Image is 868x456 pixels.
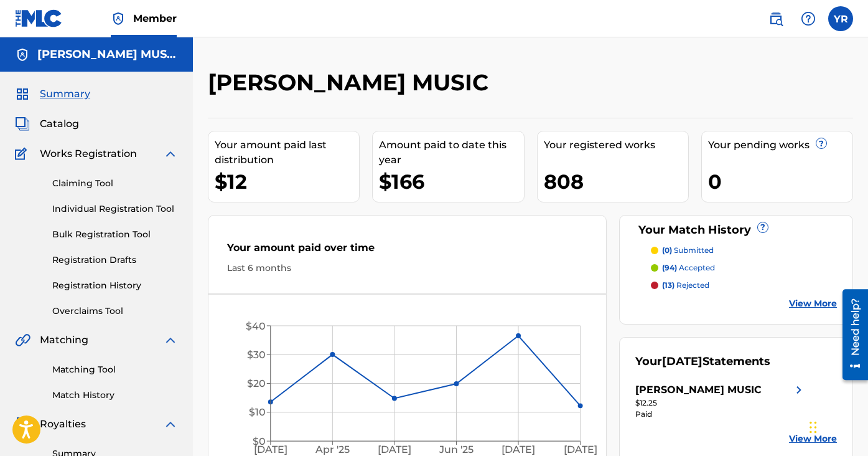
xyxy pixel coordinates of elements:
tspan: $0 [253,435,266,447]
tspan: Apr '25 [315,444,350,456]
p: rejected [662,280,709,291]
span: (0) [662,245,672,255]
span: Catalog [40,116,79,131]
div: [PERSON_NAME] MUSIC [635,382,762,397]
div: 808 [544,168,688,196]
img: Works Registration [15,146,31,161]
tspan: $40 [246,320,266,332]
h5: YUVAL RON MUSIC [37,47,178,62]
p: accepted [662,262,715,273]
span: Member [133,11,177,26]
a: Matching Tool [52,363,178,376]
img: MLC Logo [15,9,63,27]
span: ? [758,222,768,232]
span: (94) [662,263,677,272]
a: [PERSON_NAME] MUSICright chevron icon$12.25Paid [635,382,807,420]
img: search [768,11,783,26]
tspan: Jun '25 [439,444,474,456]
span: [DATE] [662,354,702,368]
img: Summary [15,87,30,102]
tspan: $10 [249,407,266,419]
img: help [801,11,816,26]
img: Royalties [15,417,30,432]
div: Last 6 months [227,262,587,275]
a: (13) rejected [651,280,837,291]
a: View More [789,297,837,310]
div: Help [796,6,821,31]
tspan: [DATE] [564,444,598,456]
div: Drag [810,409,817,446]
a: Registration History [52,279,178,292]
span: Matching [40,333,88,348]
div: Your Match History [635,222,837,239]
div: 0 [708,168,852,196]
div: Paid [635,409,807,420]
a: Match History [52,389,178,402]
img: Catalog [15,116,30,131]
a: Individual Registration Tool [52,202,178,216]
a: Bulk Registration Tool [52,228,178,241]
img: Matching [15,333,30,348]
span: Summary [40,87,90,102]
img: right chevron icon [791,382,806,397]
a: (0) submitted [651,245,837,256]
img: Top Rightsholder [111,11,126,26]
a: Registration Drafts [52,254,178,267]
p: submitted [662,245,714,256]
img: expand [163,333,178,348]
a: (94) accepted [651,262,837,273]
a: Public Search [763,6,788,31]
tspan: $30 [247,349,266,361]
div: User Menu [828,6,853,31]
div: $12.25 [635,397,807,409]
a: Claiming Tool [52,177,178,190]
div: Your Statements [635,353,770,370]
tspan: [DATE] [254,444,287,456]
div: $12 [215,168,359,196]
tspan: $20 [247,378,266,389]
tspan: [DATE] [378,444,411,456]
img: expand [163,417,178,432]
div: Your registered works [544,138,688,153]
iframe: Chat Widget [806,396,868,456]
tspan: [DATE] [502,444,536,456]
div: Amount paid to date this year [379,138,523,168]
h2: [PERSON_NAME] MUSIC [208,69,495,97]
div: $166 [379,168,523,196]
iframe: Resource Center [833,284,868,384]
a: CatalogCatalog [15,116,79,131]
div: Your pending works [708,138,852,153]
span: ? [816,138,826,148]
span: Works Registration [40,146,137,161]
div: Your amount paid last distribution [215,138,359,168]
div: Your amount paid over time [227,240,587,262]
a: Overclaims Tool [52,305,178,318]
a: View More [789,432,837,445]
span: Royalties [40,417,86,432]
a: SummarySummary [15,87,90,102]
img: expand [163,146,178,161]
img: Accounts [15,47,30,62]
span: (13) [662,280,674,290]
